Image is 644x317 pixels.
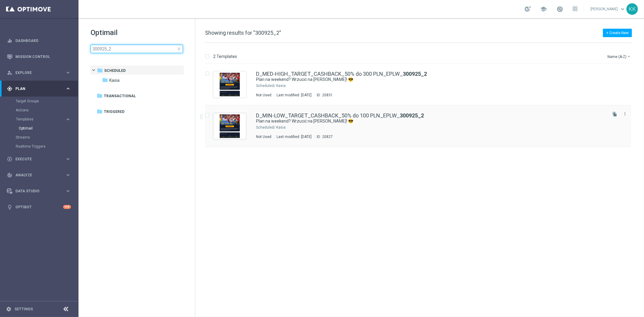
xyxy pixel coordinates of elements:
i: settings [6,306,11,312]
img: 20827.jpeg [215,114,245,138]
div: Last modified: [DATE] [274,93,314,98]
a: Actions [16,108,63,113]
button: play_circle_outline Execute keyboard_arrow_right [7,157,71,162]
i: keyboard_arrow_right [65,188,71,194]
a: Settings [14,307,33,311]
div: Last modified: [DATE] [274,134,314,139]
span: keyboard_arrow_down [619,6,626,12]
span: Showing results for "300925_2" [205,30,281,36]
div: Plan na weekend? Wrzucić na luz! 😎 [256,118,606,124]
i: keyboard_arrow_right [65,156,71,162]
i: folder [97,108,103,114]
button: gps_fixed Plan keyboard_arrow_right [7,86,71,91]
div: Actions [16,106,78,115]
div: Realtime Triggers [16,142,78,151]
a: D_MIN-LOW_TARGET_CASHBACK_50% do 100 PLN_EPLW_300925_2 [256,113,424,118]
a: Plan na weekend? Wrzucić na [PERSON_NAME]! 😎 [256,118,592,124]
i: track_changes [7,172,12,178]
div: Data Studio [7,188,65,194]
button: Templates keyboard_arrow_right [16,117,71,122]
i: folder [102,77,108,83]
h1: Optimail [91,28,183,37]
button: lightbulb Optibot +10 [7,205,71,210]
span: Data Studio [15,189,65,193]
div: Templates [16,115,78,133]
span: Plan [15,87,65,91]
i: gps_fixed [7,86,12,91]
button: Name (A-Z)arrow_drop_down [607,53,632,60]
a: D_MED-HIGH_TARGET_CASHBACK_50% do 300 PLN_EPLW_300925_2 [256,71,427,77]
i: keyboard_arrow_right [65,117,71,122]
div: +10 [63,205,71,209]
button: person_search Explore keyboard_arrow_right [7,70,71,75]
span: Analyze [15,173,65,177]
i: keyboard_arrow_right [65,86,71,91]
i: keyboard_arrow_right [65,70,71,75]
i: lightbulb [7,204,12,210]
a: Target Groups [16,99,63,104]
img: 20831.jpeg [215,73,245,96]
b: 300925_2 [403,71,427,77]
span: Triggered [104,109,124,114]
i: equalizer [7,38,12,43]
p: 2 Templates [213,54,237,59]
div: Scheduled/Kasia [276,125,606,130]
span: Explore [15,71,65,75]
button: Data Studio keyboard_arrow_right [7,189,71,194]
i: arrow_drop_down [626,54,631,59]
span: Kasia [109,78,120,83]
i: keyboard_arrow_right [65,172,71,178]
span: Execute [15,157,65,161]
span: close [177,46,181,51]
div: Templates [16,117,65,121]
div: Press SPACE to select this row. [199,64,643,105]
div: Target Groups [16,97,78,106]
i: person_search [7,70,12,75]
div: Streams [16,133,78,142]
a: Dashboard [15,33,71,49]
div: Scheduled/Kasia [276,83,606,88]
span: Templates [16,117,59,121]
div: Plan na weekend? Wrzucić na luz! 😎 [256,77,606,82]
span: school [540,6,547,12]
i: folder [97,67,103,73]
div: Mission Control [7,49,71,65]
button: more_vert [622,110,628,117]
div: Scheduled/ [256,125,275,130]
button: equalizer Dashboard [7,38,71,43]
div: Press SPACE to select this row. [199,105,643,147]
div: 20827 [322,134,333,139]
div: Execute [7,156,65,162]
a: Optimail [19,126,63,131]
a: [PERSON_NAME]keyboard_arrow_down [590,5,626,14]
button: + Create New [603,29,632,37]
span: Transactional [104,93,136,99]
a: Realtime Triggers [16,144,63,149]
i: file_copy [612,112,617,117]
div: Plan [7,86,65,91]
div: Scheduled/ [256,83,275,88]
div: Not Used [256,134,271,139]
button: Mission Control [7,54,71,59]
div: ID: [314,93,333,98]
div: 20831 [322,93,333,98]
div: Analyze [7,172,65,178]
span: Scheduled [104,68,126,73]
i: folder [97,93,103,99]
div: Not Used [256,93,271,98]
i: more_vert [623,111,627,116]
input: Search Template [91,45,183,53]
div: ID: [314,134,333,139]
div: Optibot [7,199,71,215]
div: KK [626,3,638,15]
div: Dashboard [7,33,71,49]
a: Optibot [15,199,63,215]
a: Streams [16,135,63,140]
button: file_copy [611,110,619,118]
